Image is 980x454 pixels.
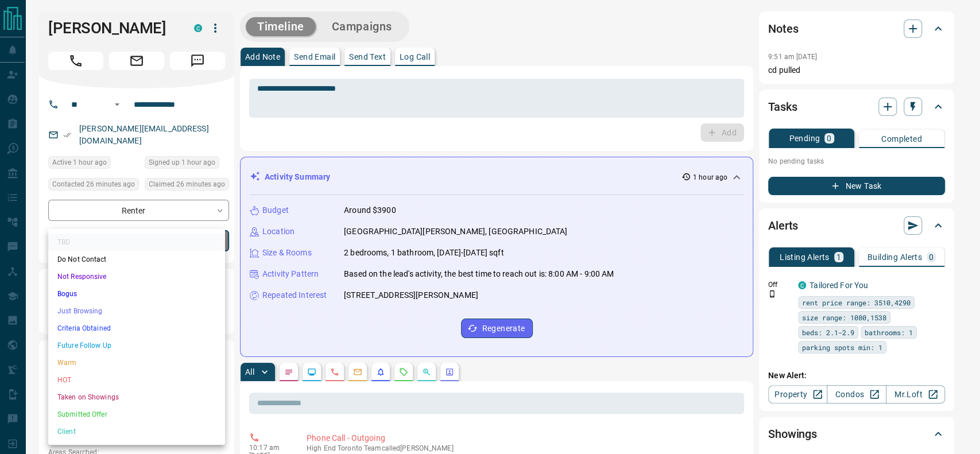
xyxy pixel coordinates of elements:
li: Just Browsing [48,302,225,320]
li: HOT [48,371,225,389]
li: Taken on Showings [48,389,225,406]
li: Submitted Offer [48,406,225,423]
li: Future Follow Up [48,337,225,354]
li: Warm [48,354,225,371]
li: Not Responsive [48,268,225,285]
li: Bogus [48,285,225,302]
li: Client [48,423,225,440]
li: Do Not Contact [48,251,225,268]
li: Criteria Obtained [48,320,225,337]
